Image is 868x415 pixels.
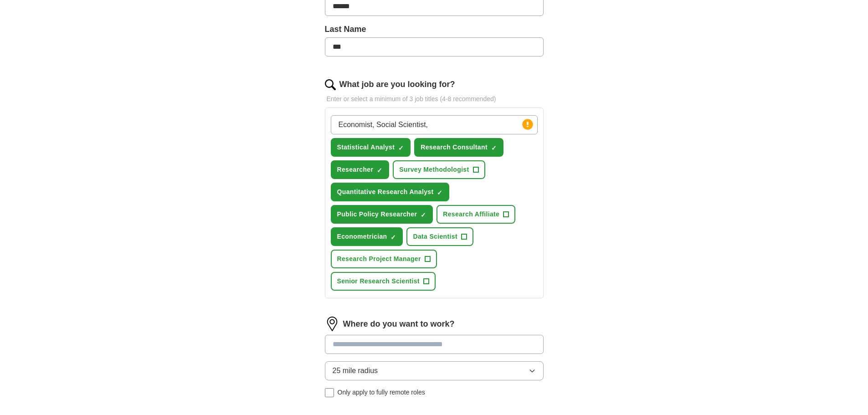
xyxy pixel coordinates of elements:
[331,250,437,268] button: Research Project Manager
[333,365,378,376] span: 25 mile radius
[331,205,433,224] button: Public Policy Researcher✓
[390,234,396,241] span: ✓
[331,183,450,201] button: Quantitative Research Analyst✓
[393,160,485,179] button: Survey Methodologist
[325,361,544,380] button: 25 mile radius
[337,187,434,197] span: Quantitative Research Analyst
[437,205,515,224] button: Research Affiliate
[331,227,403,246] button: Econometrician✓
[338,388,425,397] span: Only apply to fully remote roles
[414,138,503,157] button: Research Consultant✓
[325,23,544,36] label: Last Name
[325,388,334,397] input: Only apply to fully remote roles
[437,189,442,196] span: ✓
[443,210,499,219] span: Research Affiliate
[337,210,417,219] span: Public Policy Researcher
[339,78,455,91] label: What job are you looking for?
[325,317,339,331] img: location.png
[413,232,457,241] span: Data Scientist
[421,211,426,219] span: ✓
[325,94,544,104] p: Enter or select a minimum of 3 job titles (4-8 recommended)
[421,143,488,152] span: Research Consultant
[398,144,404,152] span: ✓
[325,79,336,90] img: search.png
[406,227,473,246] button: Data Scientist
[337,232,387,241] span: Econometrician
[399,165,469,174] span: Survey Methodologist
[331,138,411,157] button: Statistical Analyst✓
[343,318,455,330] label: Where do you want to work?
[331,115,538,134] input: Type a job title and press enter
[331,160,390,179] button: Researcher✓
[337,165,374,174] span: Researcher
[337,277,420,286] span: Senior Research Scientist
[337,143,395,152] span: Statistical Analyst
[337,254,421,264] span: Research Project Manager
[331,272,436,291] button: Senior Research Scientist
[491,144,497,152] span: ✓
[377,167,382,174] span: ✓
